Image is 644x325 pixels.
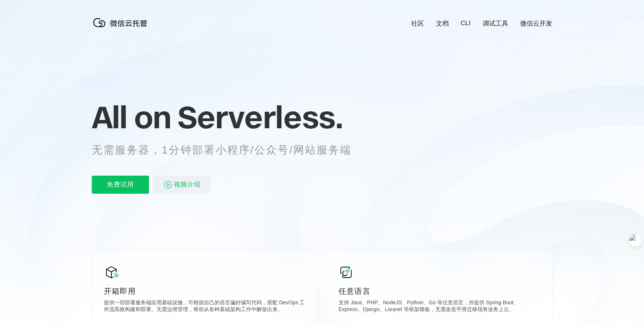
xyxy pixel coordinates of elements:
span: Serverless. [178,98,343,136]
a: 文档 [436,19,449,28]
a: CLI [461,20,471,27]
p: 任意语言 [339,286,540,296]
a: 调试工具 [483,19,508,28]
p: 免费试用 [92,176,149,194]
p: 开箱即用 [104,286,305,296]
a: 微信云开发 [520,19,552,28]
span: All on [92,98,170,136]
a: 社区 [411,19,424,28]
p: 无需服务器，1分钟部署小程序/公众号/网站服务端 [92,143,366,158]
img: video_play.svg [163,180,172,189]
a: 微信云托管 [92,25,152,31]
span: 视频介绍 [174,176,201,194]
p: 支持 Java、PHP、NodeJS、Python、Go 等任意语言，并提供 Spring Boot、Express、Django、Laravel 等框架模板，无需改造平滑迁移现有业务上云。 [339,299,540,314]
p: 提供一切部署服务端应用基础设施，可根据自己的语言偏好编写代码，搭配 DevOps 工作流高效构建和部署。无需运维管理，将你从各种基础架构工作中解放出来。 [104,299,305,314]
img: 微信云托管 [92,15,152,30]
